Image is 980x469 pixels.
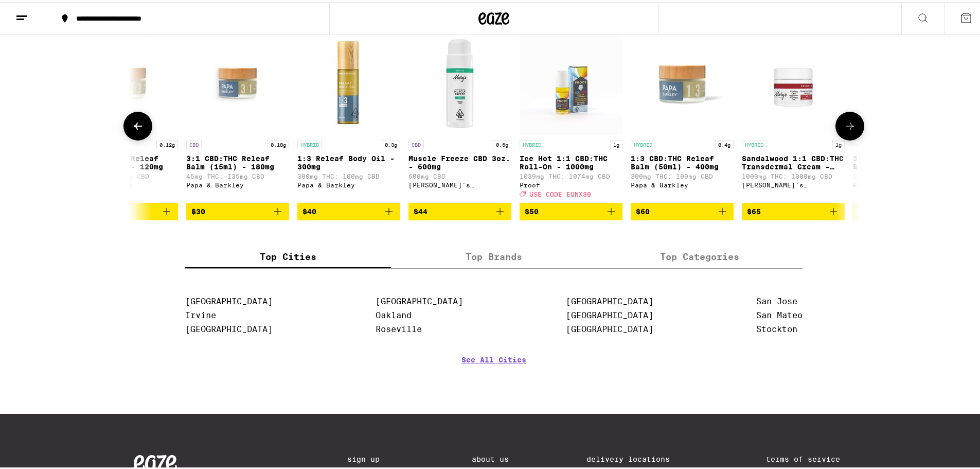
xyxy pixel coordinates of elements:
p: Ice Hot 1:1 CBD:THC Roll-On - 1000mg [520,152,622,169]
p: HYBRID [631,138,655,147]
a: Open page for 1:3 Releaf Body Oil - 300mg from Papa & Barkley [297,30,400,201]
p: Sandalwood 1:1 CBD:THC Transdermal Cream - 1000mg [742,152,845,169]
a: Irvine [185,308,216,318]
p: 0.3g [382,138,400,147]
span: $44 [414,205,427,214]
a: Open page for Sandalwood 1:1 CBD:THC Transdermal Cream - 1000mg from Mary's Medicinals [742,30,845,201]
p: 1:3 CBD:THC Releaf Balm (50ml) - 400mg [631,152,734,169]
span: USE CODE EQNX30 [529,189,591,196]
p: HYBRID [742,138,767,147]
p: 1039mg THC: 1074mg CBD [520,171,622,178]
p: CBD [408,138,424,147]
div: [PERSON_NAME]'s Medicinals [408,180,511,186]
p: Muscle Freeze CBD 3oz. - 600mg [408,152,511,169]
p: 1g [610,138,622,147]
img: Mary's Medicinals - Sandalwood 1:1 CBD:THC Transdermal Cream - 1000mg [742,30,845,133]
img: Proof - Ice Hot 1:1 CBD:THC Roll-On - 1000mg [520,30,622,133]
button: Add to bag [631,201,734,218]
p: 1g [832,138,845,147]
img: Papa & Barkley - 1:3 CBD:THC Releaf Balm (15ml) - 120mg [75,30,178,133]
a: Terms of Service [766,453,854,461]
button: Add to bag [297,201,400,218]
img: Papa & Barkley - 3:1 CBD:THC Releaf Balm (50ml) - 600mg [853,30,956,133]
button: Add to bag [742,201,845,218]
label: Top Cities [185,244,391,266]
p: 3:1 CBD:THC Releaf Balm (15ml) - 180mg [186,152,289,169]
span: $30 [191,205,205,214]
a: [GEOGRAPHIC_DATA] [566,308,653,318]
div: Papa & Barkley [631,180,734,186]
a: [GEOGRAPHIC_DATA] [566,322,653,332]
button: Add to bag [75,201,178,218]
span: $60 [636,205,650,214]
p: 0.6g [493,138,511,147]
label: Top Categories [597,244,803,266]
p: 0.4g [715,138,734,147]
span: $65 [747,205,761,214]
a: Roseville [376,322,422,332]
a: Oakland [376,308,412,318]
p: 1000mg THC: 1000mg CBD [742,171,845,178]
a: [GEOGRAPHIC_DATA] [566,294,653,304]
p: CBD [853,138,868,147]
button: Add to bag [408,201,511,218]
span: $40 [302,205,316,214]
a: Open page for 1:3 CBD:THC Releaf Balm (50ml) - 400mg from Papa & Barkley [631,30,734,201]
div: Proof [520,180,622,186]
p: 45mg THC: 135mg CBD [186,171,289,178]
a: [GEOGRAPHIC_DATA] [185,322,273,332]
div: Papa & Barkley [75,180,178,186]
a: Open page for Muscle Freeze CBD 3oz. - 600mg from Mary's Medicinals [408,30,511,201]
p: CBD [186,138,202,147]
span: Hi. Need any help? [6,7,74,15]
a: Delivery Locations [586,453,688,461]
p: 90mg THC: 30mg CBD [75,171,178,178]
a: Sign Up [347,453,394,461]
img: Papa & Barkley - 1:3 CBD:THC Releaf Balm (50ml) - 400mg [631,30,734,133]
p: 1:3 CBD:THC Releaf Balm (15ml) - 120mg [75,152,178,169]
img: Mary's Medicinals - Muscle Freeze CBD 3oz. - 600mg [408,30,511,133]
div: Papa & Barkley [186,180,289,186]
a: [GEOGRAPHIC_DATA] [376,294,463,304]
p: 0.12g [156,138,178,147]
span: $50 [525,205,539,214]
div: [PERSON_NAME]'s Medicinals [742,180,845,186]
p: HYBRID [297,138,322,147]
a: See All Cities [461,354,526,392]
a: San Mateo [756,308,803,318]
p: 300mg THC: 100mg CBD [297,171,400,178]
a: About Us [472,453,509,461]
a: Open page for 3:1 CBD:THC Releaf Balm (15ml) - 180mg from Papa & Barkley [186,30,289,201]
button: Add to bag [853,201,956,218]
p: HYBRID [520,138,544,147]
a: Open page for Ice Hot 1:1 CBD:THC Roll-On - 1000mg from Proof [520,30,622,201]
img: Papa & Barkley - 3:1 CBD:THC Releaf Balm (15ml) - 180mg [186,30,289,133]
p: 600mg CBD [408,171,511,178]
button: Add to bag [520,201,622,218]
img: Papa & Barkley - 1:3 Releaf Body Oil - 300mg [297,30,400,133]
a: Stockton [756,322,797,332]
a: San Jose [756,294,797,304]
div: tabs [185,244,803,267]
p: 3:1 CBD:THC Releaf Balm (50ml) - 600mg [853,152,956,169]
span: $88 [858,205,872,214]
button: Add to bag [186,201,289,218]
p: 300mg THC: 100mg CBD [631,171,734,178]
label: Top Brands [391,244,597,266]
a: [GEOGRAPHIC_DATA] [185,294,273,304]
div: Papa & Barkley [853,180,956,186]
p: 1:3 Releaf Body Oil - 300mg [297,152,400,169]
div: Papa & Barkley [297,180,400,186]
p: 0.18g [268,138,289,147]
p: 150mg THC: 450mg CBD [853,171,956,178]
